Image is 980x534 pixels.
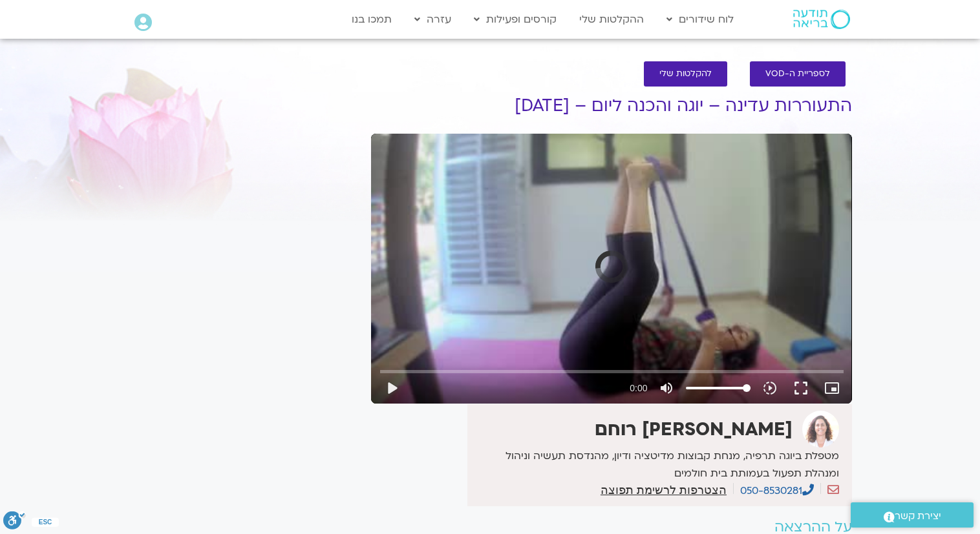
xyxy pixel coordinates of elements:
a: עזרה [408,7,458,32]
img: תודעה בריאה [793,10,850,29]
a: להקלטות שלי [644,61,727,87]
a: ההקלטות שלי [573,7,650,32]
p: מטפלת ביוגה תרפיה, מנחת קבוצות מדיטציה ודיון, מהנדסת תעשיה וניהול ומנהלת תפעול בעמותת בית חולמים [471,447,839,482]
a: 050-8530281 [740,484,814,498]
a: לוח שידורים [660,7,740,32]
img: אורנה סמלסון רוחם [802,411,839,447]
a: הצטרפות לרשימת תפוצה [601,484,727,496]
a: קורסים ופעילות [467,7,563,32]
h1: התעוררות עדינה – יוגה והכנה ליום – [DATE] [371,96,852,116]
span: לספריית ה-VOD [765,69,830,79]
a: יצירת קשר [851,502,974,528]
span: יצירת קשר [895,508,941,525]
span: להקלטות שלי [659,69,712,79]
a: תמכו בנו [345,7,398,32]
a: לספריית ה-VOD [750,61,846,87]
strong: [PERSON_NAME] רוחם [595,417,793,442]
